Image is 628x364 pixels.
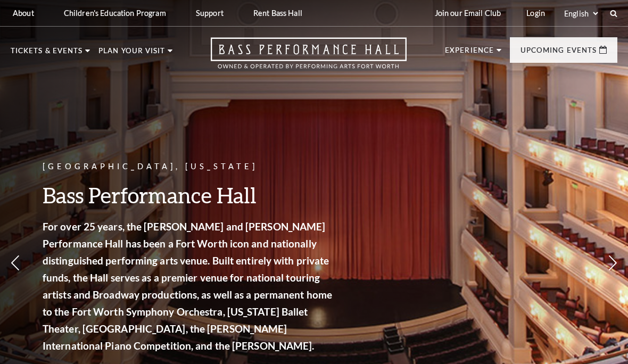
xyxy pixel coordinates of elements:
h3: Bass Performance Hall [43,181,335,209]
p: Plan Your Visit [98,47,165,60]
p: [GEOGRAPHIC_DATA], [US_STATE] [43,160,335,173]
p: Children's Education Program [64,9,166,18]
p: Support [196,9,224,18]
p: Upcoming Events [520,47,597,60]
p: About [13,9,34,18]
p: Tickets & Events [11,47,82,60]
p: Experience [445,47,494,60]
p: Rent Bass Hall [253,9,302,18]
select: Select: [562,9,600,19]
strong: For over 25 years, the [PERSON_NAME] and [PERSON_NAME] Performance Hall has been a Fort Worth ico... [43,220,332,352]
